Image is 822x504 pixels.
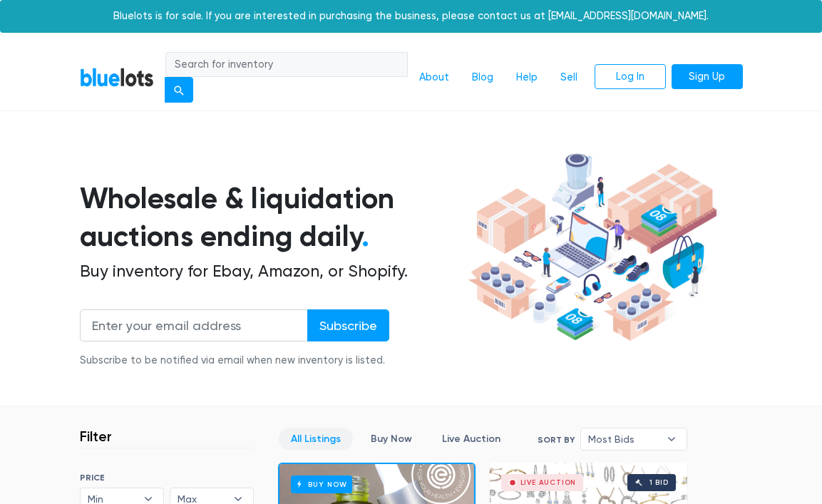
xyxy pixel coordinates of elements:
h3: Filter [80,428,112,445]
input: Enter your email address [80,309,308,341]
h1: Wholesale & liquidation auctions ending daily [80,180,464,255]
span: Most Bids [588,428,659,450]
b: ▾ [657,428,687,450]
a: Log In [595,64,666,90]
input: Search for inventory [165,52,408,78]
a: About [408,64,461,91]
div: Subscribe to be notified via email when new inventory is listed. [80,353,389,369]
h2: Buy inventory for Ebay, Amazon, or Shopify. [80,262,464,282]
input: Subscribe [307,309,389,341]
img: hero-ee84e7d0318cb26816c560f6b4441b76977f77a177738b4e94f68c95b2b83dbb.png [464,148,721,346]
a: Sell [549,64,589,91]
h6: Buy Now [291,475,353,493]
a: BlueLots [80,67,154,88]
a: Sign Up [672,64,743,90]
div: 1 bid [649,479,669,486]
span: . [361,219,369,254]
a: Buy Now [359,428,424,450]
label: Sort By [538,433,575,446]
div: Live Auction [520,479,577,486]
a: Live Auction [430,428,513,450]
a: All Listings [279,428,353,450]
a: Blog [461,64,505,91]
h6: PRICE [80,473,254,483]
a: Help [505,64,549,91]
